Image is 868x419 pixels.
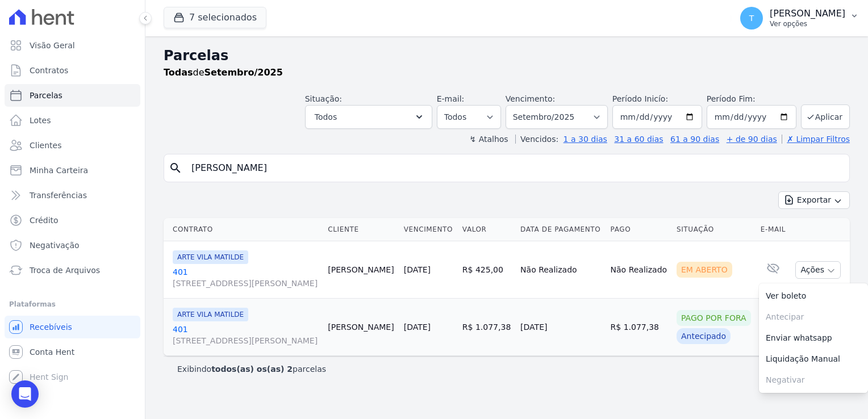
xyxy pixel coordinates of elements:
[30,190,87,201] span: Transferências
[173,250,248,264] span: ARTE VILA MATILDE
[177,363,326,375] p: Exibindo parcelas
[5,341,140,363] a: Conta Hent
[606,218,672,241] th: Pago
[315,110,337,124] span: Todos
[323,241,399,299] td: [PERSON_NAME]
[173,324,319,346] a: 401[STREET_ADDRESS][PERSON_NAME]
[30,65,68,76] span: Contratos
[759,328,868,349] a: Enviar whatsapp
[164,45,850,66] h2: Parcelas
[5,234,140,257] a: Negativação
[770,19,845,28] p: Ver opções
[5,59,140,82] a: Contratos
[506,94,555,103] label: Vencimento:
[305,105,432,129] button: Todos
[778,191,850,209] button: Exportar
[5,184,140,207] a: Transferências
[759,286,868,307] a: Ver boleto
[782,135,850,144] a: ✗ Limpar Filtros
[5,84,140,107] a: Parcelas
[164,7,266,28] button: 7 selecionados
[305,94,342,103] label: Situação:
[323,218,399,241] th: Cliente
[173,266,319,289] a: 401[STREET_ADDRESS][PERSON_NAME]
[399,218,458,241] th: Vencimento
[404,265,431,274] a: [DATE]
[516,241,606,299] td: Não Realizado
[5,159,140,182] a: Minha Carteira
[169,161,182,175] i: search
[5,34,140,57] a: Visão Geral
[515,135,558,144] label: Vencidos:
[5,316,140,338] a: Recebíveis
[458,218,516,241] th: Valor
[606,299,672,356] td: R$ 1.077,38
[672,218,756,241] th: Situação
[11,380,39,408] div: Open Intercom Messenger
[795,261,841,279] button: Ações
[612,94,668,103] label: Período Inicío:
[727,135,777,144] a: + de 90 dias
[437,94,465,103] label: E-mail:
[30,90,62,101] span: Parcelas
[30,115,51,126] span: Lotes
[759,349,868,370] a: Liquidação Manual
[211,364,293,374] b: todos(as) os(as) 2
[516,299,606,356] td: [DATE]
[164,66,283,79] p: de
[5,109,140,132] a: Lotes
[707,93,796,105] label: Período Fim:
[30,40,75,51] span: Visão Geral
[516,218,606,241] th: Data de Pagamento
[173,278,319,289] span: [STREET_ADDRESS][PERSON_NAME]
[164,218,323,241] th: Contrato
[749,14,754,22] span: T
[670,135,719,144] a: 61 a 90 dias
[458,241,516,299] td: R$ 425,00
[770,8,845,19] p: [PERSON_NAME]
[404,322,431,332] a: [DATE]
[469,135,508,144] label: ↯ Atalhos
[458,299,516,356] td: R$ 1.077,38
[30,215,59,226] span: Crédito
[677,310,751,326] div: Pago por fora
[323,299,399,356] td: [PERSON_NAME]
[30,265,100,276] span: Troca de Arquivos
[677,262,732,278] div: Em Aberto
[173,335,319,346] span: [STREET_ADDRESS][PERSON_NAME]
[205,67,283,78] strong: Setembro/2025
[677,328,731,344] div: Antecipado
[614,135,663,144] a: 31 a 60 dias
[173,308,248,321] span: ARTE VILA MATILDE
[30,165,88,176] span: Minha Carteira
[759,307,868,328] span: Antecipar
[9,298,136,311] div: Plataformas
[756,218,791,241] th: E-mail
[30,240,80,251] span: Negativação
[731,2,868,34] button: T [PERSON_NAME] Ver opções
[185,157,845,179] input: Buscar por nome do lote ou do cliente
[606,241,672,299] td: Não Realizado
[801,104,850,129] button: Aplicar
[30,346,74,358] span: Conta Hent
[5,209,140,232] a: Crédito
[5,259,140,282] a: Troca de Arquivos
[30,321,72,333] span: Recebíveis
[164,67,193,78] strong: Todas
[5,134,140,157] a: Clientes
[30,140,61,151] span: Clientes
[564,135,607,144] a: 1 a 30 dias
